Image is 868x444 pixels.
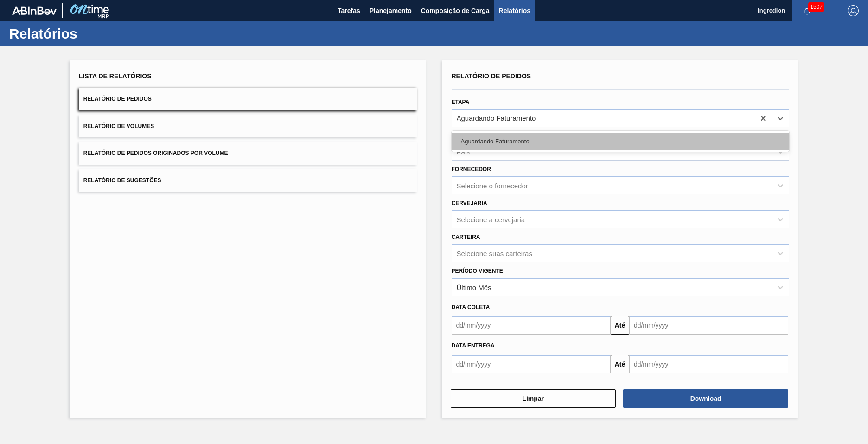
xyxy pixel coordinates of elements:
[457,249,532,257] div: Selecione suas carteiras
[611,355,629,373] button: Até
[629,355,788,373] input: dd/mm/yyyy
[452,342,495,349] span: Data entrega
[457,182,528,190] div: Selecione o fornecedor
[452,316,611,335] input: dd/mm/yyyy
[452,133,790,150] div: Aguardando Faturamento
[792,4,822,17] button: Notificações
[83,150,228,156] span: Relatório de Pedidos Originados por Volume
[452,99,470,105] label: Etapa
[83,96,152,102] span: Relatório de Pedidos
[421,5,490,16] span: Composição de Carga
[629,316,788,335] input: dd/mm/yyyy
[452,304,490,310] span: Data coleta
[452,72,531,80] span: Relatório de Pedidos
[452,355,611,373] input: dd/mm/yyyy
[79,72,152,80] span: Lista de Relatórios
[452,200,487,206] label: Cervejaria
[338,5,360,16] span: Tarefas
[452,268,503,274] label: Período Vigente
[452,166,491,173] label: Fornecedor
[623,389,788,408] button: Download
[808,2,824,12] span: 1507
[452,234,480,240] label: Carteira
[79,88,417,110] button: Relatório de Pedidos
[457,215,525,223] div: Selecione a cervejaria
[457,148,471,156] div: País
[83,177,161,184] span: Relatório de Sugestões
[79,169,417,192] button: Relatório de Sugestões
[848,5,859,16] img: Logout
[79,142,417,165] button: Relatório de Pedidos Originados por Volume
[79,115,417,138] button: Relatório de Volumes
[12,6,57,15] img: TNhmsLtSVTkK8tSr43FrP2fwEKptu5GPRR3wAAAABJRU5ErkJggg==
[451,389,616,408] button: Limpar
[9,28,174,39] h1: Relatórios
[370,5,412,16] span: Planejamento
[611,316,629,335] button: Até
[457,283,491,291] div: Último Mês
[499,5,530,16] span: Relatórios
[83,123,154,129] span: Relatório de Volumes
